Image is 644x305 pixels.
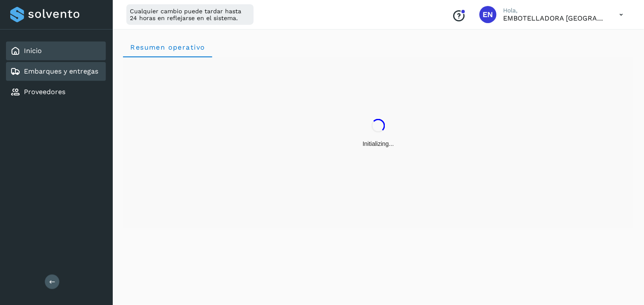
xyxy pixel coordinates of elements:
div: Cualquier cambio puede tardar hasta 24 horas en reflejarse en el sistema. [126,4,254,25]
a: Inicio [24,47,42,55]
a: Embarques y entregas [24,67,98,75]
p: EMBOTELLADORA NIAGARA DE MEXICO [503,14,606,22]
p: Hola, [503,7,606,14]
a: Proveedores [24,88,65,96]
div: Inicio [6,41,106,60]
div: Embarques y entregas [6,62,106,81]
div: Proveedores [6,83,106,101]
span: Resumen operativo [130,43,205,51]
